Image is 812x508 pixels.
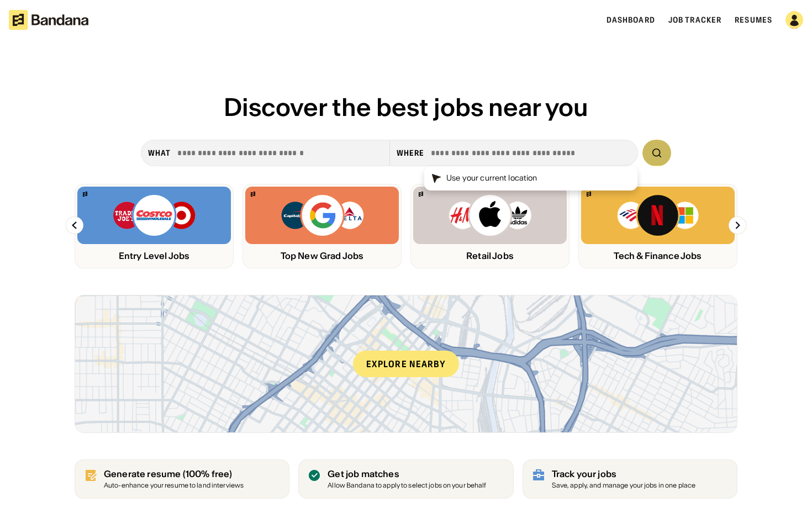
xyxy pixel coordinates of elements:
[75,295,737,432] a: Explore nearby
[183,468,233,479] span: (100% free)
[104,469,244,479] div: Generate resume
[66,216,83,234] img: Left Arrow
[668,15,721,25] a: Job Tracker
[77,251,231,261] div: Entry Level Jobs
[242,184,402,268] a: Bandana logoCapital One, Google, Delta logosTop New Grad Jobs
[523,459,737,499] a: Track your jobs Save, apply, and manage your jobs in one place
[280,193,364,237] img: Capital One, Google, Delta logos
[616,193,700,237] img: Bank of America, Netflix, Microsoft logos
[148,148,171,158] div: what
[419,192,423,197] img: Bandana logo
[552,469,696,479] div: Track your jobs
[581,251,735,261] div: Tech & Finance Jobs
[448,193,532,237] img: H&M, Apply, Adidas logos
[245,251,399,261] div: Top New Grad Jobs
[397,148,425,158] div: Where
[328,482,486,489] div: Allow Bandana to apply to select jobs on your behalf
[413,251,567,261] div: Retail Jobs
[353,351,459,377] div: Explore nearby
[729,216,746,234] img: Right Arrow
[587,192,591,197] img: Bandana logo
[75,184,234,268] a: Bandana logoTrader Joe’s, Costco, Target logosEntry Level Jobs
[578,184,737,268] a: Bandana logoBank of America, Netflix, Microsoft logosTech & Finance Jobs
[83,192,87,197] img: Bandana logo
[735,15,772,25] a: Resumes
[410,184,570,268] a: Bandana logoH&M, Apply, Adidas logosRetail Jobs
[112,193,196,237] img: Trader Joe’s, Costco, Target logos
[446,173,537,184] div: Use your current location
[9,10,88,30] img: Bandana logotype
[552,482,696,489] div: Save, apply, and manage your jobs in one place
[104,482,244,489] div: Auto-enhance your resume to land interviews
[607,15,655,25] a: Dashboard
[328,469,486,479] div: Get job matches
[298,459,513,499] a: Get job matches Allow Bandana to apply to select jobs on your behalf
[251,192,255,197] img: Bandana logo
[224,92,588,123] span: Discover the best jobs near you
[75,459,289,499] a: Generate resume (100% free)Auto-enhance your resume to land interviews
